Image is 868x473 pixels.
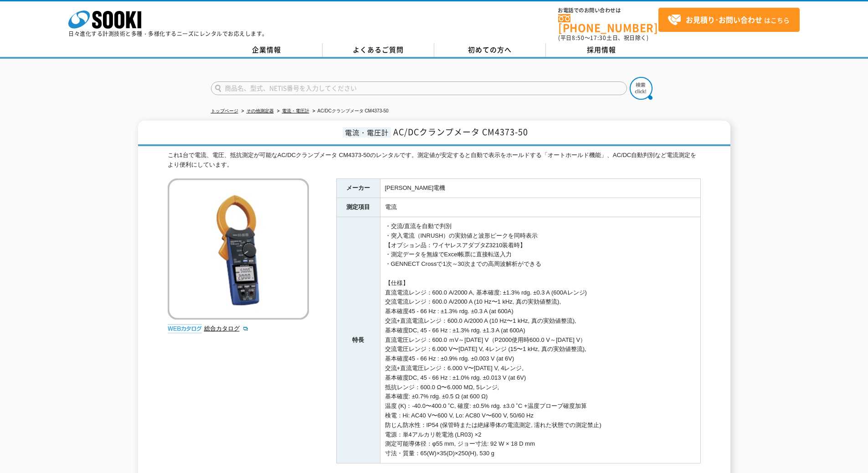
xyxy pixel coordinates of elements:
[323,43,434,57] a: よくあるご質問
[668,13,790,27] span: はこちら
[282,108,309,113] a: 電流・電圧計
[168,178,309,320] img: AC/DCクランプメータ CM4373-50
[311,107,389,116] li: AC/DCクランプメータ CM4373-50
[336,217,380,463] th: 特長
[572,34,585,42] span: 8:50
[380,198,700,217] td: 電流
[558,34,648,42] span: (平日 ～ 土日、祝日除く)
[343,127,391,137] span: 電流・電圧計
[211,81,627,95] input: 商品名、型式、NETIS番号を入力してください
[380,217,700,463] td: ・交流/直流を自動で判別 ・突入電流（INRUSH）の実効値と波形ピークを同時表示 【オプション品：ワイヤレスアダプタZ3210装着時】 ・測定データを無線でExcel帳票に直接転送入力 ・GE...
[68,31,268,36] p: 日々進化する計測技術と多種・多様化するニーズにレンタルでお応えします。
[558,14,658,33] a: [PHONE_NUMBER]
[336,179,380,198] th: メーカー
[211,43,323,57] a: 企業情報
[468,45,512,55] span: 初めての方へ
[247,108,274,113] a: その他測定器
[336,198,380,217] th: 測定項目
[380,179,700,198] td: [PERSON_NAME]電機
[168,151,701,170] div: これ1台で電流、電圧、抵抗測定が可能なAC/DCクランプメータ CM4373-50のレンタルです。測定値が安定すると自動で表示をホールドする「オートホールド機能」、AC/DC自動判別など電流測定...
[211,108,238,113] a: トップページ
[590,34,606,42] span: 17:30
[546,43,657,57] a: 採用情報
[686,14,762,25] strong: お見積り･お問い合わせ
[558,8,658,13] span: お電話でのお問い合わせは
[434,43,546,57] a: 初めての方へ
[168,324,202,333] img: webカタログ
[658,8,800,32] a: お見積り･お問い合わせはこちら
[630,77,652,100] img: btn_search.png
[204,325,249,332] a: 総合カタログ
[393,126,528,138] span: AC/DCクランプメータ CM4373-50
